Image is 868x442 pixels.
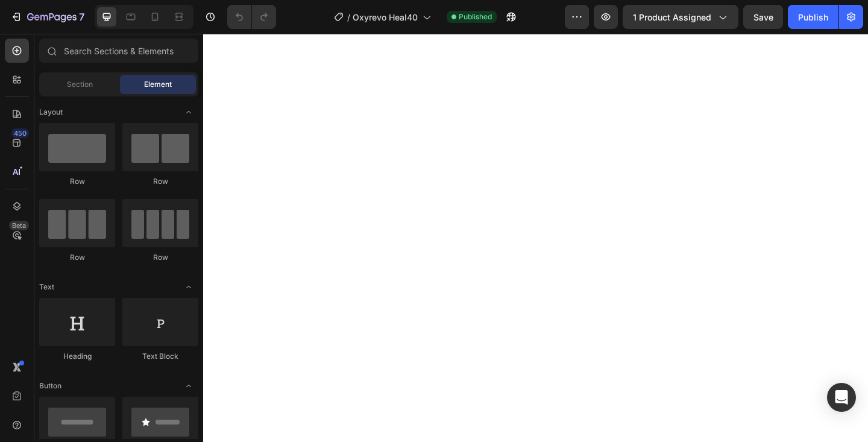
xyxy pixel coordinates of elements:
[798,11,828,24] div: Publish
[39,252,115,263] div: Row
[353,11,418,24] span: Oxyrevo Heal40
[179,376,198,396] span: Toggle open
[227,5,276,29] div: Undo/Redo
[39,107,63,118] span: Layout
[827,383,856,412] div: Open Intercom Messenger
[122,351,198,362] div: Text Block
[459,11,492,22] span: Published
[79,10,84,24] p: 7
[67,79,93,90] span: Section
[39,176,115,187] div: Row
[122,252,198,263] div: Row
[5,5,90,29] button: 7
[39,380,61,391] span: Button
[633,11,711,24] span: 1 product assigned
[788,5,838,29] button: Publish
[9,221,29,230] div: Beta
[179,103,198,122] span: Toggle open
[11,128,29,138] div: 450
[144,79,172,90] span: Element
[122,176,198,187] div: Row
[347,11,350,24] span: /
[39,282,54,292] span: Text
[623,5,738,29] button: 1 product assigned
[753,12,773,22] span: Save
[179,277,198,297] span: Toggle open
[203,34,868,442] iframe: Design area
[39,351,115,362] div: Heading
[743,5,783,29] button: Save
[39,39,198,63] input: Search Sections & Elements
